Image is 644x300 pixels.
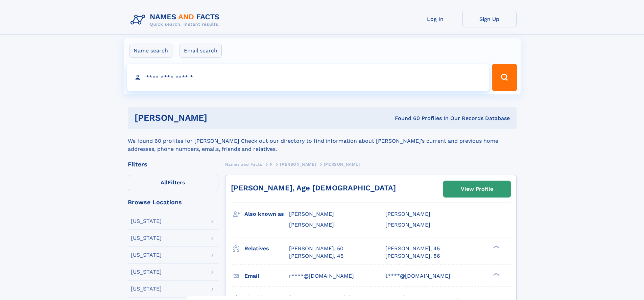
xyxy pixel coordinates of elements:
div: Found 60 Profiles In Our Records Database [301,115,510,122]
span: [PERSON_NAME] [324,162,360,167]
div: Filters [128,161,218,167]
a: [PERSON_NAME], Age [DEMOGRAPHIC_DATA] [231,184,396,192]
span: [PERSON_NAME] [289,211,334,217]
div: [US_STATE] [131,269,162,275]
label: Name search [129,44,172,58]
h3: Email [244,270,289,282]
button: Search Button [492,64,517,91]
div: [US_STATE] [131,235,162,241]
span: [PERSON_NAME] [280,162,316,167]
a: Log In [408,11,462,27]
div: ❯ [492,272,500,276]
span: All [161,179,168,186]
img: Logo Names and Facts [128,11,225,29]
span: [PERSON_NAME] [385,211,430,217]
span: [PERSON_NAME] [289,222,334,228]
label: Email search [180,44,222,58]
label: Filters [128,175,218,191]
div: We found 60 profiles for [PERSON_NAME] Check out our directory to find information about [PERSON_... [128,129,517,153]
span: [PERSON_NAME] [385,222,430,228]
a: [PERSON_NAME], 86 [385,252,440,260]
a: Names and Facts [225,160,262,168]
h3: Also known as [244,208,289,220]
div: Browse Locations [128,199,218,205]
a: [PERSON_NAME], 50 [289,245,343,252]
a: View Profile [444,181,510,197]
a: Sign Up [462,11,517,27]
input: search input [127,64,489,91]
a: [PERSON_NAME] [280,160,316,168]
div: ❯ [492,245,500,249]
a: [PERSON_NAME], 45 [385,245,440,252]
h1: [PERSON_NAME] [135,114,301,122]
a: F [270,160,272,168]
span: F [270,162,272,167]
div: [US_STATE] [131,286,162,292]
a: [PERSON_NAME], 45 [289,252,343,260]
h3: Relatives [244,243,289,254]
div: [US_STATE] [131,218,162,224]
div: [US_STATE] [131,252,162,258]
div: View Profile [461,181,493,197]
